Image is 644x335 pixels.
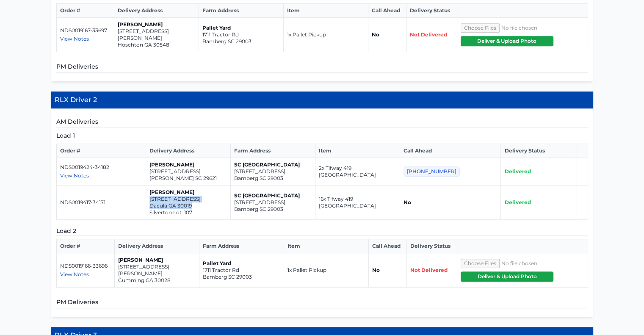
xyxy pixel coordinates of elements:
th: Delivery Status [406,4,457,18]
span: Not Delivered [410,31,447,38]
strong: No [404,199,411,205]
th: Call Ahead [369,239,407,253]
h5: Load 1 [56,131,588,140]
p: SC [GEOGRAPHIC_DATA] [234,161,312,168]
th: Call Ahead [368,4,406,18]
p: Bamberg SC 29003 [234,175,312,182]
th: Delivery Address [146,144,230,158]
td: 2x Tifway 419 [GEOGRAPHIC_DATA] [315,158,400,185]
p: [PERSON_NAME] SC 29621 [149,175,227,182]
p: SC [GEOGRAPHIC_DATA] [234,192,312,199]
p: Silverton Lot: 107 [149,209,227,216]
th: Call Ahead [400,144,500,158]
p: Bamberg SC 29003 [202,38,280,45]
p: [STREET_ADDRESS] [149,168,227,175]
p: Hoschton GA 30548 [118,42,195,48]
p: [STREET_ADDRESS] [234,168,312,175]
td: 16x Tifway 419 [GEOGRAPHIC_DATA] [315,185,400,220]
p: [STREET_ADDRESS] [234,199,312,206]
span: Not Delivered [410,267,448,273]
th: Delivery Address [115,239,199,253]
span: [PHONE_NUMBER] [404,166,460,177]
p: Pallet Yard [202,25,280,31]
button: Deliver & Upload Photo [461,271,553,282]
h5: Load 2 [56,227,588,235]
p: [PERSON_NAME] [118,257,196,263]
th: Order # [56,144,146,158]
p: Dacula GA 30019 [149,202,227,209]
span: Delivered [504,168,531,174]
strong: No [372,267,380,273]
th: Farm Address [230,144,315,158]
p: [STREET_ADDRESS] [149,196,227,202]
th: Order # [56,239,115,253]
th: Order # [56,4,114,18]
p: [STREET_ADDRESS][PERSON_NAME] [118,263,196,277]
p: [PERSON_NAME] [149,189,227,196]
strong: No [372,31,379,38]
p: Cumming GA 30028 [118,277,196,284]
th: Delivery Address [114,4,199,18]
p: NDS0019166-33696 [60,263,111,269]
p: NDS0019417-34171 [60,199,142,206]
th: Item [315,144,400,158]
span: Delivered [504,199,531,205]
th: Farm Address [199,4,284,18]
th: Delivery Status [501,144,576,158]
th: Delivery Status [406,239,457,253]
th: Item [284,4,368,18]
p: [STREET_ADDRESS][PERSON_NAME] [118,28,195,42]
p: [PERSON_NAME] [118,21,195,28]
button: Deliver & Upload Photo [461,36,553,46]
span: View Notes [60,172,89,179]
p: NDS0019424-34182 [60,164,142,171]
th: Farm Address [199,239,284,253]
h5: PM Deliveries [56,62,588,73]
p: NDS0019167-33697 [60,27,111,34]
p: Pallet Yard [203,260,280,267]
p: [PERSON_NAME] [149,161,227,168]
td: 1x Pallet Pickup [284,18,368,52]
span: View Notes [60,36,89,42]
h5: PM Deliveries [56,298,588,308]
h4: RLX Driver 2 [51,91,593,109]
th: Item [284,239,369,253]
p: Bamberg SC 29003 [234,206,312,213]
p: 1711 Tractor Rd [202,31,280,38]
h5: AM Deliveries [56,117,588,128]
p: 1711 Tractor Rd [203,267,280,274]
span: View Notes [60,271,89,277]
p: Bamberg SC 29003 [203,274,280,280]
td: 1x Pallet Pickup [284,253,369,288]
